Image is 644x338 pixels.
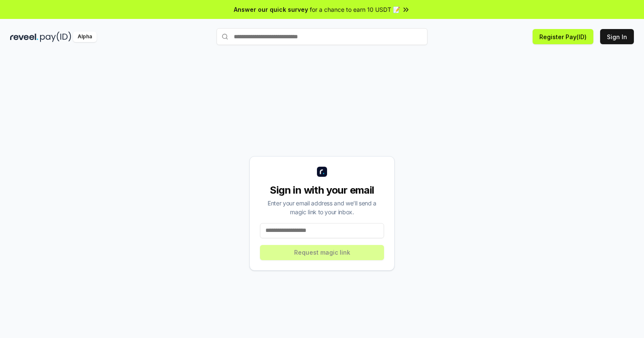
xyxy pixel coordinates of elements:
img: logo_small [317,167,327,177]
div: Sign in with your email [260,184,384,197]
span: Answer our quick survey [234,5,308,14]
div: Alpha [73,32,97,42]
div: Enter your email address and we’ll send a magic link to your inbox. [260,199,384,216]
button: Sign In [600,29,634,44]
img: reveel_dark [10,32,38,42]
button: Register Pay(ID) [533,29,593,44]
img: pay_id [40,32,71,42]
span: for a chance to earn 10 USDT 📝 [310,5,400,14]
